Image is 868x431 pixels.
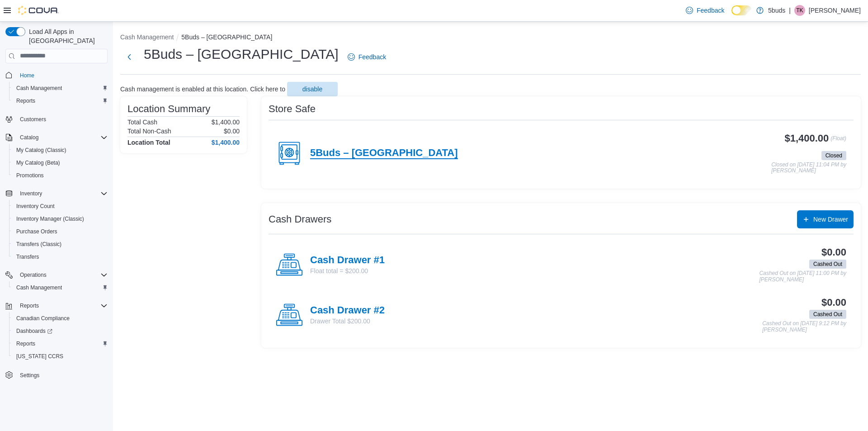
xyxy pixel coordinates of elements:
[127,139,170,146] h4: Location Total
[16,315,70,322] span: Canadian Compliance
[359,52,386,62] span: Feedback
[13,351,108,362] span: Washington CCRS
[13,201,58,212] a: Inventory Count
[120,48,138,66] button: Next
[13,226,61,237] a: Purchase Orders
[16,97,35,104] span: Reports
[13,251,108,262] span: Transfers
[20,372,39,379] span: Settings
[9,238,111,251] button: Transfers (Classic)
[9,82,111,95] button: Cash Management
[310,317,385,326] p: Drawer Total $200.00
[813,260,842,268] span: Cashed Out
[310,305,385,317] h4: Cash Drawer #2
[16,340,35,347] span: Reports
[16,70,108,81] span: Home
[224,128,240,135] p: $0.00
[269,214,331,225] h3: Cash Drawers
[13,326,108,336] span: Dashboards
[9,144,111,156] button: My Catalog (Classic)
[13,251,42,262] a: Transfers
[16,172,44,179] span: Promotions
[16,228,57,235] span: Purchase Orders
[16,300,42,311] button: Reports
[20,190,42,197] span: Inventory
[762,321,846,333] p: Cashed Out on [DATE] 9:12 PM by [PERSON_NAME]
[269,104,316,114] h3: Store Safe
[771,162,846,174] p: Closed on [DATE] 11:04 PM by [PERSON_NAME]
[13,313,73,324] a: Canadian Compliance
[16,70,38,81] a: Home
[9,251,111,263] button: Transfers
[2,113,111,126] button: Customers
[813,310,842,318] span: Cashed Out
[25,27,108,45] span: Load All Apps in [GEOGRAPHIC_DATA]
[809,260,846,269] span: Cashed Out
[16,147,66,154] span: My Catalog (Classic)
[16,353,63,360] span: [US_STATE] CCRS
[344,48,390,66] a: Feedback
[797,210,854,228] button: New Drawer
[13,145,70,156] a: My Catalog (Classic)
[13,338,108,349] span: Reports
[13,95,39,106] a: Reports
[120,85,285,93] p: Cash management is enabled at this location. Click here to
[20,271,47,279] span: Operations
[16,114,50,125] a: Customers
[796,5,803,16] span: TK
[13,282,66,293] a: Cash Management
[16,85,62,92] span: Cash Management
[13,239,108,250] span: Transfers (Classic)
[16,284,62,291] span: Cash Management
[13,170,108,181] span: Promotions
[16,370,43,381] a: Settings
[9,325,111,337] a: Dashboards
[310,147,458,159] h4: 5Buds – [GEOGRAPHIC_DATA]
[13,83,66,94] a: Cash Management
[16,132,108,143] span: Catalog
[13,95,108,106] span: Reports
[302,85,322,94] span: disable
[13,157,64,168] a: My Catalog (Beta)
[759,270,846,283] p: Cashed Out on [DATE] 11:00 PM by [PERSON_NAME]
[13,157,108,168] span: My Catalog (Beta)
[16,300,108,311] span: Reports
[9,281,111,294] button: Cash Management
[13,145,108,156] span: My Catalog (Classic)
[181,33,272,41] button: 5Buds – [GEOGRAPHIC_DATA]
[821,247,846,258] h3: $0.00
[768,5,785,16] p: 5buds
[5,65,108,405] nav: Complex example
[18,6,59,15] img: Cova
[2,368,111,381] button: Settings
[16,270,108,280] span: Operations
[821,297,846,308] h3: $0.00
[212,139,240,146] h4: $1,400.00
[127,128,171,135] h6: Total Non-Cash
[16,241,61,248] span: Transfers (Classic)
[13,239,65,250] a: Transfers (Classic)
[16,215,84,223] span: Inventory Manager (Classic)
[120,33,861,43] nav: An example of EuiBreadcrumbs
[16,369,108,380] span: Settings
[9,95,111,107] button: Reports
[9,225,111,238] button: Purchase Orders
[13,83,108,94] span: Cash Management
[821,151,846,160] span: Closed
[16,253,39,260] span: Transfers
[2,187,111,200] button: Inventory
[212,118,240,126] p: $1,400.00
[20,72,34,79] span: Home
[16,132,42,143] button: Catalog
[2,131,111,144] button: Catalog
[9,156,111,169] button: My Catalog (Beta)
[2,299,111,312] button: Reports
[697,6,724,15] span: Feedback
[9,169,111,182] button: Promotions
[16,203,55,210] span: Inventory Count
[13,282,108,293] span: Cash Management
[127,118,157,126] h6: Total Cash
[16,270,50,280] button: Operations
[20,116,46,123] span: Customers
